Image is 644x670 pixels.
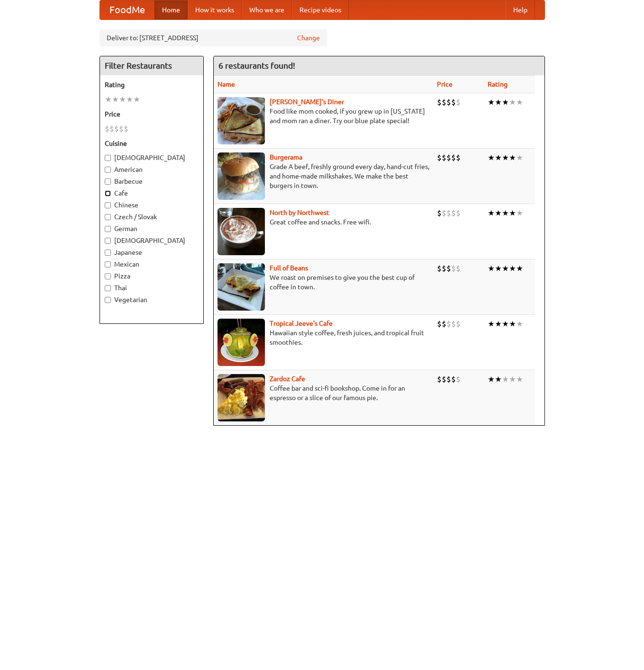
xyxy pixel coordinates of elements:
[105,261,111,268] input: Mexican
[502,263,509,274] li: ★
[456,208,461,218] li: $
[105,273,111,279] input: Pizza
[105,94,112,105] li: ★
[437,319,442,329] li: $
[105,177,199,186] label: Barbecue
[270,320,333,327] a: Tropical Jeeve's Cafe
[105,295,199,304] label: Vegetarian
[297,33,320,43] a: Change
[270,98,344,106] a: [PERSON_NAME]'s Diner
[516,374,523,384] li: ★
[100,29,327,46] div: Deliver to: [STREET_ADDRESS]
[488,152,495,163] li: ★
[495,208,502,218] li: ★
[105,190,111,197] input: Cafe
[451,263,456,274] li: $
[495,319,502,329] li: ★
[495,374,502,384] li: ★
[242,0,292,19] a: Who we are
[437,80,453,88] a: Price
[488,374,495,384] li: ★
[218,263,265,311] img: beans.jpg
[105,124,109,134] li: $
[456,319,461,329] li: $
[105,285,111,291] input: Thai
[456,374,461,384] li: $
[270,264,308,272] b: Full of Beans
[105,188,199,198] label: Cafe
[451,97,456,107] li: $
[509,208,516,218] li: ★
[502,208,509,218] li: ★
[442,374,446,384] li: $
[105,212,199,222] label: Czech / Slovak
[133,94,140,105] li: ★
[446,374,451,384] li: $
[442,319,446,329] li: $
[451,152,456,163] li: $
[437,374,442,384] li: $
[506,0,535,19] a: Help
[270,375,305,383] b: Zardoz Cafe
[100,0,154,19] a: FoodMe
[218,80,235,88] a: Name
[218,374,265,421] img: zardoz.jpg
[516,263,523,274] li: ★
[509,263,516,274] li: ★
[218,208,265,255] img: north.jpg
[100,56,203,75] h4: Filter Restaurants
[105,153,199,162] label: [DEMOGRAPHIC_DATA]
[442,152,446,163] li: $
[456,152,461,163] li: $
[112,94,119,105] li: ★
[218,273,429,292] p: We roast on premises to give you the best cup of coffee in town.
[488,97,495,107] li: ★
[105,226,111,232] input: German
[218,384,429,402] p: Coffee bar and sci-fi bookshop. Come in for an espresso or a slice of our famous pie.
[270,153,302,161] a: Burgerama
[105,139,199,148] h5: Cuisine
[488,80,508,88] a: Rating
[509,319,516,329] li: ★
[451,374,456,384] li: $
[218,217,429,227] p: Great coffee and snacks. Free wifi.
[451,319,456,329] li: $
[446,97,451,107] li: $
[442,263,446,274] li: $
[105,238,111,244] input: [DEMOGRAPHIC_DATA]
[456,97,461,107] li: $
[124,124,128,134] li: $
[109,124,114,134] li: $
[488,208,495,218] li: ★
[502,97,509,107] li: ★
[218,328,429,347] p: Hawaiian style coffee, fresh juices, and tropical fruit smoothies.
[502,152,509,163] li: ★
[509,97,516,107] li: ★
[119,124,124,134] li: $
[218,61,295,70] ng-pluralize: 6 restaurants found!
[451,208,456,218] li: $
[119,94,126,105] li: ★
[105,200,199,210] label: Chinese
[495,97,502,107] li: ★
[154,0,188,19] a: Home
[502,319,509,329] li: ★
[105,155,111,161] input: [DEMOGRAPHIC_DATA]
[218,162,429,190] p: Grade A beef, freshly ground every day, hand-cut fries, and home-made milkshakes. We make the bes...
[105,80,199,89] h5: Rating
[442,208,446,218] li: $
[105,165,199,174] label: American
[105,109,199,119] h5: Price
[126,94,133,105] li: ★
[270,209,329,216] a: North by Northwest
[105,167,111,173] input: American
[446,208,451,218] li: $
[437,208,442,218] li: $
[446,152,451,163] li: $
[105,283,199,293] label: Thai
[446,263,451,274] li: $
[218,97,265,144] img: sallys.jpg
[105,224,199,233] label: German
[105,271,199,281] label: Pizza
